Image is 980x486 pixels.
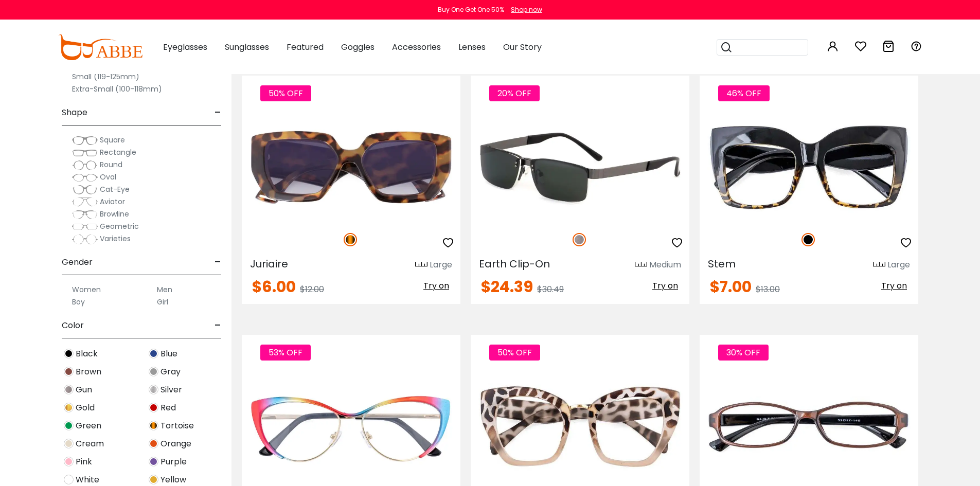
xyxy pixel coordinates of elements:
[100,147,136,157] span: Rectangle
[76,438,104,450] span: Cream
[471,372,689,481] img: Tortoise Wile - Plastic ,Universal Bridge Fit
[64,457,74,466] img: Pink
[215,313,221,338] span: -
[537,283,564,295] span: $30.49
[72,185,98,195] img: Cat-Eye.png
[161,384,182,396] span: Silver
[72,283,101,296] label: Women
[300,283,324,295] span: $12.00
[76,348,98,360] span: Black
[58,34,142,60] img: abbeglasses.com
[100,135,125,145] span: Square
[287,41,324,53] span: Featured
[801,233,815,246] img: Black
[260,345,311,361] span: 53% OFF
[100,221,139,231] span: Geometric
[100,233,131,244] span: Varieties
[149,421,158,430] img: Tortoise
[710,276,752,298] span: $7.00
[76,384,92,396] span: Gun
[72,296,85,308] label: Boy
[64,403,74,412] img: Gold
[649,279,681,293] button: Try on
[873,261,885,269] img: size ruler
[76,420,101,432] span: Green
[756,283,780,295] span: $13.00
[471,113,689,222] img: Gun Earth Clip-On - Metal ,Adjust Nose Pads
[415,261,427,269] img: size ruler
[72,222,98,232] img: Geometric.png
[700,372,918,481] a: Brown Stock - TR ,Light Weight
[250,257,288,271] span: Juriaire
[438,5,504,14] div: Buy One Get One 50%
[392,41,441,53] span: Accessories
[242,113,460,222] img: Tortoise Juriaire - Acetate ,Universal Bridge Fit
[62,250,93,275] span: Gender
[878,279,910,293] button: Try on
[64,421,74,430] img: Green
[149,367,158,376] img: Gray
[72,209,98,220] img: Browline.png
[161,420,194,432] span: Tortoise
[76,474,99,486] span: White
[489,345,540,361] span: 50% OFF
[100,159,122,170] span: Round
[64,439,74,448] img: Cream
[76,366,101,378] span: Brown
[72,70,139,83] label: Small (119-125mm)
[64,475,74,484] img: White
[64,349,74,358] img: Black
[161,348,177,360] span: Blue
[700,113,918,222] img: Black Stem - Plastic ,Universal Bridge Fit
[252,276,296,298] span: $6.00
[72,160,98,170] img: Round.png
[149,439,158,448] img: Orange
[458,41,486,53] span: Lenses
[718,85,770,101] span: 46% OFF
[503,41,542,53] span: Our Story
[511,5,542,14] div: Shop now
[652,280,678,292] span: Try on
[163,41,207,53] span: Eyeglasses
[635,261,647,269] img: size ruler
[149,349,158,358] img: Blue
[72,172,98,183] img: Oval.png
[215,100,221,125] span: -
[149,403,158,412] img: Red
[161,402,176,414] span: Red
[72,148,98,158] img: Rectangle.png
[149,457,158,466] img: Purple
[573,233,586,246] img: Gun
[64,385,74,394] img: Gun
[100,184,130,194] span: Cat-Eye
[649,259,681,271] div: Medium
[157,283,172,296] label: Men
[423,280,449,292] span: Try on
[62,313,84,338] span: Color
[161,366,181,378] span: Gray
[64,367,74,376] img: Brown
[420,279,452,293] button: Try on
[341,41,375,53] span: Goggles
[149,475,158,484] img: Yellow
[100,196,125,207] span: Aviator
[344,233,357,246] img: Tortoise
[887,259,910,271] div: Large
[881,280,907,292] span: Try on
[161,456,187,468] span: Purple
[72,197,98,207] img: Aviator.png
[260,85,311,101] span: 50% OFF
[481,276,533,298] span: $24.39
[76,456,92,468] span: Pink
[100,172,116,182] span: Oval
[242,372,460,481] img: Multicolor Eyot - Metal ,Adjust Nose Pads
[100,209,129,219] span: Browline
[72,135,98,146] img: Square.png
[225,41,269,53] span: Sunglasses
[708,257,736,271] span: Stem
